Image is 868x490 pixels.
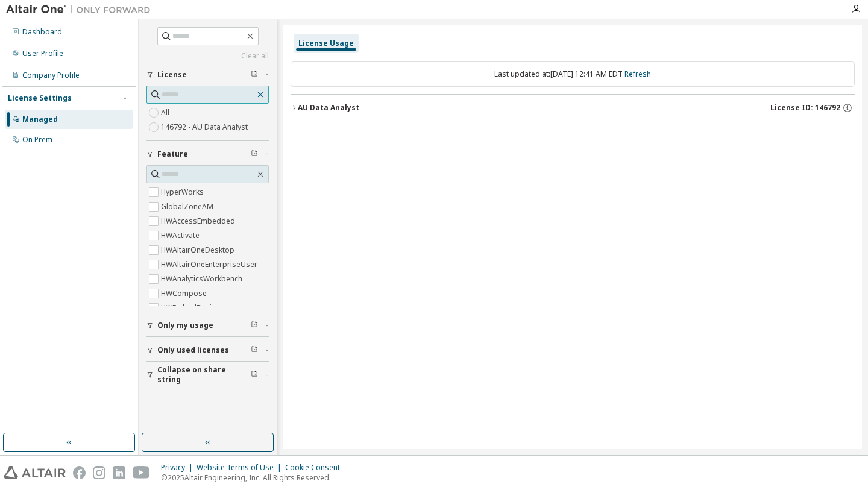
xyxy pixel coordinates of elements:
label: HWAccessEmbedded [161,214,237,228]
button: Feature [146,141,269,168]
div: Cookie Consent [285,463,347,473]
span: Clear filter [251,321,258,330]
span: Clear filter [251,70,258,80]
label: HWEmbedBasic [161,301,218,315]
label: All [161,105,172,120]
div: Last updated at: [DATE] 12:41 AM EDT [291,61,855,87]
label: HyperWorks [161,185,206,199]
label: HWAltairOneDesktop [161,243,237,257]
img: youtube.svg [133,466,150,479]
div: On Prem [22,135,52,145]
span: License [157,70,187,80]
div: Website Terms of Use [197,463,285,473]
label: HWAltairOneEnterpriseUser [161,257,260,272]
img: Altair One [6,4,157,16]
span: Feature [157,149,188,159]
div: Managed [22,115,58,124]
span: License ID: 146792 [770,103,840,113]
button: Only my usage [146,312,269,339]
div: Privacy [161,463,197,473]
span: Only used licenses [157,345,229,355]
div: User Profile [22,49,63,58]
div: License Usage [298,39,354,48]
button: License [146,61,269,88]
label: GlobalZoneAM [161,199,216,214]
button: AU Data AnalystLicense ID: 146792 [291,95,855,121]
img: facebook.svg [73,466,86,479]
button: Collapse on share string [146,362,269,388]
span: Only my usage [157,321,213,330]
div: AU Data Analyst [298,103,359,113]
span: Collapse on share string [157,365,251,385]
span: Clear filter [251,370,258,380]
img: linkedin.svg [113,466,125,479]
a: Refresh [624,69,651,79]
a: Clear all [146,51,269,61]
img: altair_logo.svg [4,466,66,479]
label: 146792 - AU Data Analyst [161,120,250,134]
div: Dashboard [22,27,62,37]
p: © 2025 Altair Engineering, Inc. All Rights Reserved. [161,473,347,483]
div: License Settings [8,93,72,103]
span: Clear filter [251,149,258,159]
label: HWActivate [161,228,202,243]
button: Only used licenses [146,337,269,363]
span: Clear filter [251,345,258,355]
label: HWCompose [161,286,209,301]
img: instagram.svg [93,466,105,479]
label: HWAnalyticsWorkbench [161,272,245,286]
div: Company Profile [22,71,80,80]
